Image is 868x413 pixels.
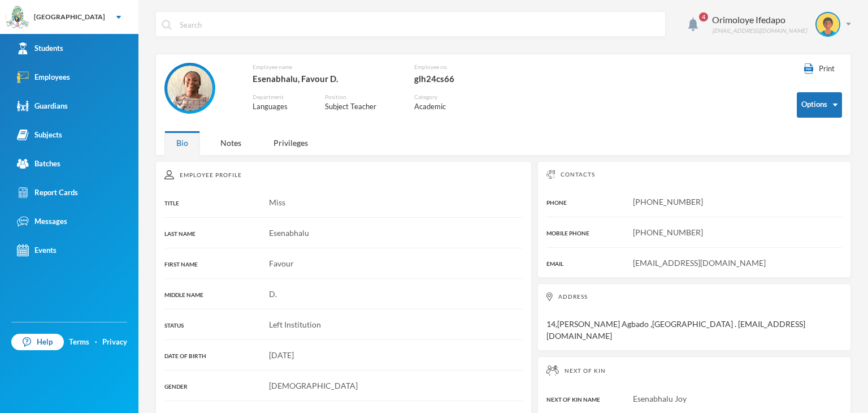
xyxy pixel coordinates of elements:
[546,365,842,376] div: Next of Kin
[102,337,127,348] a: Privacy
[797,92,842,118] button: Options
[95,337,97,348] div: ·
[414,101,466,113] div: Academic
[164,170,523,179] div: Employee Profile
[34,12,105,22] div: [GEOGRAPHIC_DATA]
[325,101,397,113] div: Subject Teacher
[253,63,397,71] div: Employee name
[699,12,708,21] span: 4
[17,244,57,256] div: Events
[6,6,29,29] img: logo
[164,131,200,155] div: Bio
[253,101,308,113] div: Languages
[17,100,68,112] div: Guardians
[269,228,309,238] span: Esenabhalu
[209,131,253,155] div: Notes
[546,292,842,301] div: Address
[17,42,63,54] div: Students
[269,197,285,207] span: Miss
[17,158,60,170] div: Batches
[17,129,62,141] div: Subjects
[546,170,842,179] div: Contacts
[797,63,842,75] button: Print
[325,93,397,101] div: Position
[633,258,766,268] span: [EMAIL_ADDRESS][DOMAIN_NAME]
[179,12,659,37] input: Search
[253,93,308,101] div: Department
[69,337,89,348] a: Terms
[414,71,504,86] div: glh24cs66
[414,93,466,101] div: Category
[17,71,70,83] div: Employees
[269,289,277,299] span: D.
[414,63,504,71] div: Employee no.
[712,13,807,27] div: Orimoloye Ifedapo
[633,227,703,237] span: [PHONE_NUMBER]
[167,66,212,111] img: EMPLOYEE
[162,20,172,30] img: search
[269,381,358,390] span: [DEMOGRAPHIC_DATA]
[712,27,807,35] div: [EMAIL_ADDRESS][DOMAIN_NAME]
[817,13,839,36] img: STUDENT
[537,283,851,351] div: 14,[PERSON_NAME] Agbado ,[GEOGRAPHIC_DATA] . [EMAIL_ADDRESS][DOMAIN_NAME]
[17,216,67,227] div: Messages
[633,197,703,206] span: [PHONE_NUMBER]
[17,187,78,199] div: Report Cards
[269,320,321,329] span: Left Institution
[262,131,320,155] div: Privileges
[269,259,294,268] span: Favour
[253,71,397,86] div: Esenabhalu, Favour D.
[11,334,64,351] a: Help
[269,350,294,360] span: [DATE]
[633,394,687,403] span: Esenabhalu Joy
